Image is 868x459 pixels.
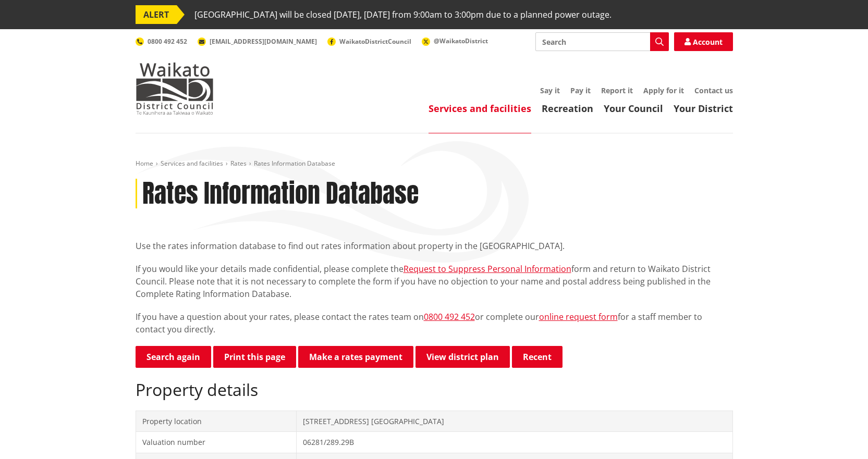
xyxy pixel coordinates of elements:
a: 0800 492 452 [424,311,475,322]
td: [STREET_ADDRESS] [GEOGRAPHIC_DATA] [296,411,732,432]
span: @WaikatoDistrict [434,36,488,45]
a: Pay it [570,85,591,95]
a: Your Council [604,102,663,115]
a: online request form [539,311,618,322]
a: Say it [540,85,560,95]
p: If you would like your details made confidential, please complete the form and return to Waikato ... [136,263,733,300]
a: Services and facilities [161,159,223,168]
a: Rates [230,159,247,168]
p: Use the rates information database to find out rates information about property in the [GEOGRAPHI... [136,240,733,252]
p: If you have a question about your rates, please contact the rates team on or complete our for a s... [136,311,733,336]
a: [EMAIL_ADDRESS][DOMAIN_NAME] [198,37,317,46]
a: Contact us [694,85,733,95]
a: Your District [674,102,733,115]
a: 0800 492 452 [136,37,187,46]
span: Rates Information Database [254,159,335,168]
input: Search input [535,32,669,51]
a: Report it [601,85,633,95]
a: Recreation [542,102,593,115]
td: 06281/289.29B [296,432,732,453]
a: Request to Suppress Personal Information [404,263,571,275]
span: [GEOGRAPHIC_DATA] will be closed [DATE], [DATE] from 9:00am to 3:00pm due to a planned power outage. [194,5,612,24]
nav: breadcrumb [136,159,733,168]
button: Recent [512,346,563,368]
h2: Property details [136,380,733,400]
a: Make a rates payment [298,346,413,368]
a: Search again [136,346,211,368]
a: Services and facilities [429,102,531,115]
button: Print this page [213,346,296,368]
a: Home [136,159,153,168]
span: 0800 492 452 [148,37,187,46]
a: WaikatoDistrictCouncil [327,37,411,46]
td: Property location [136,411,296,432]
a: @WaikatoDistrict [422,36,488,45]
img: Waikato District Council - Te Kaunihera aa Takiwaa o Waikato [136,63,214,115]
span: [EMAIL_ADDRESS][DOMAIN_NAME] [210,37,317,46]
td: Valuation number [136,432,296,453]
span: ALERT [136,5,177,24]
a: Account [674,32,733,51]
a: View district plan [415,346,510,368]
span: WaikatoDistrictCouncil [339,37,411,46]
a: Apply for it [643,85,684,95]
h1: Rates Information Database [142,179,419,209]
